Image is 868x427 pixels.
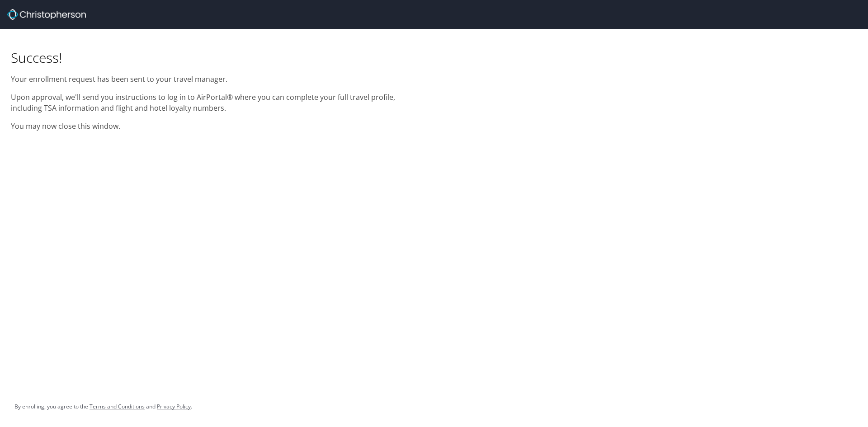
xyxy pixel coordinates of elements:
[11,49,423,66] h1: Success!
[157,403,191,410] a: Privacy Policy
[14,395,192,418] div: By enrolling, you agree to the and .
[11,74,423,84] p: Your enrollment request has been sent to your travel manager.
[7,9,86,20] img: cbt logo
[90,403,145,410] a: Terms and Conditions
[11,92,423,113] p: Upon approval, we'll send you instructions to log in to AirPortal® where you can complete your fu...
[11,121,423,131] p: You may now close this window.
